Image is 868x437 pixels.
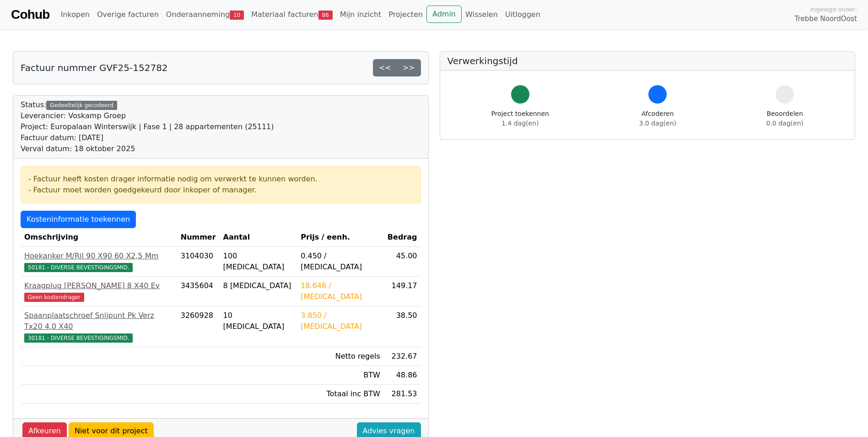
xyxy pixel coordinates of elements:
th: Prijs / eenh. [297,228,384,247]
span: 3.0 dag(en) [639,120,676,127]
td: 38.50 [384,306,421,347]
div: Leverancier: Voskamp Groep [21,110,274,121]
span: 86 [318,11,333,20]
div: Factuur datum: [DATE] [21,132,274,143]
td: 48.86 [384,366,421,385]
div: 8 [MEDICAL_DATA] [223,280,294,291]
h5: Factuur nummer GVF25-152782 [21,62,168,73]
td: Netto regels [297,347,384,366]
a: Materiaal facturen86 [248,5,336,24]
td: 3435604 [177,277,220,306]
div: Beoordelen [766,109,803,128]
span: Trebbe NoordOost [795,14,857,24]
th: Omschrijving [21,228,177,247]
div: Kraagplug [PERSON_NAME] 8 X40 Ev [24,280,173,291]
th: Aantal [220,228,297,247]
div: 0.450 / [MEDICAL_DATA] [301,251,380,273]
a: Admin [426,5,462,23]
div: Spaanplaatschroef Snijpunt Pk Verz Tx20 4,0 X40 [24,310,173,332]
a: Hoekanker M/Ril 90 X90 60 X2,5 Mm50181 - DIVERSE BEVESTIGINGSMID. [24,251,173,273]
td: Totaal inc BTW [297,385,384,404]
td: 281.53 [384,385,421,404]
a: Kraagplug [PERSON_NAME] 8 X40 EvGeen kostendrager [24,280,173,302]
div: 100 [MEDICAL_DATA] [223,251,294,273]
div: 3.850 / [MEDICAL_DATA] [301,310,380,332]
div: Verval datum: 18 oktober 2025 [21,143,274,154]
h5: Verwerkingstijd [447,55,848,66]
span: Ingelogd onder: [810,5,857,14]
a: Inkopen [57,5,93,24]
div: - Factuur moet worden goedgekeurd door inkoper of manager. [28,185,413,196]
a: Projecten [385,5,426,24]
div: Status: [21,99,274,154]
a: Kosteninformatie toekennen [21,211,136,228]
span: 1.4 dag(en) [501,120,539,127]
a: >> [397,59,421,76]
div: Project: Europalaan Winterswijk | Fase 1 | 28 appartementen (25111) [21,121,274,132]
td: 3104030 [177,247,220,277]
td: 149.17 [384,277,421,306]
div: 10 [MEDICAL_DATA] [223,310,294,332]
div: Hoekanker M/Ril 90 X90 60 X2,5 Mm [24,251,173,262]
th: Bedrag [384,228,421,247]
span: 30181 - DIVERSE BEVESTIGINGSMID. [24,333,133,343]
td: 3260928 [177,306,220,347]
a: Cohub [11,4,49,26]
span: 0.0 dag(en) [766,120,803,127]
div: - Factuur heeft kosten drager informatie nodig om verwerkt te kunnen worden. [28,174,413,185]
td: BTW [297,366,384,385]
a: Mijn inzicht [336,5,385,24]
span: 10 [230,11,244,20]
a: << [373,59,397,76]
td: 45.00 [384,247,421,277]
th: Nummer [177,228,220,247]
div: Gedeeltelijk gecodeerd [46,101,117,110]
a: Onderaanneming10 [162,5,248,24]
span: 50181 - DIVERSE BEVESTIGINGSMID. [24,263,133,272]
div: Afcoderen [639,109,676,128]
div: Project toekennen [491,109,549,128]
a: Uitloggen [501,5,544,24]
span: Geen kostendrager [24,293,84,302]
a: Overige facturen [93,5,162,24]
div: 18.646 / [MEDICAL_DATA] [301,280,380,302]
td: 232.67 [384,347,421,366]
a: Wisselen [462,5,501,24]
a: Spaanplaatschroef Snijpunt Pk Verz Tx20 4,0 X4030181 - DIVERSE BEVESTIGINGSMID. [24,310,173,343]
